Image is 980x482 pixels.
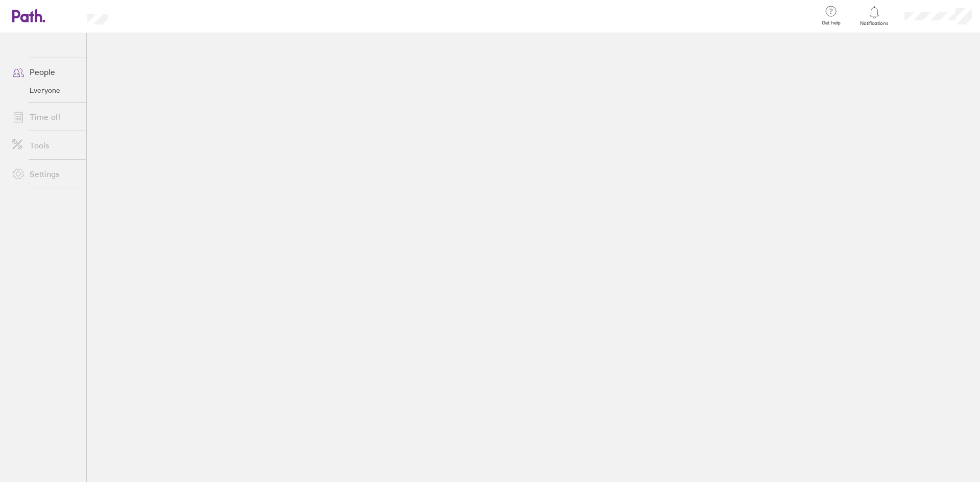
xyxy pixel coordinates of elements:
[858,5,891,27] a: Notifications
[858,20,891,27] span: Notifications
[4,82,86,98] a: Everyone
[4,164,86,184] a: Settings
[4,107,86,127] a: Time off
[815,20,848,26] span: Get help
[4,62,86,82] a: People
[4,135,86,156] a: Tools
